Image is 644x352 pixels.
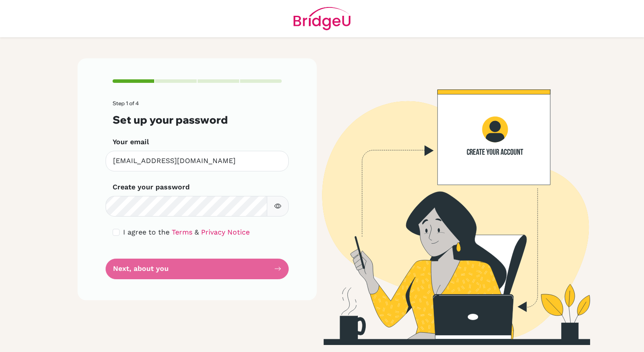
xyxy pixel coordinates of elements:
label: Create your password [113,182,190,192]
a: Privacy Notice [201,228,250,236]
h3: Set up your password [113,114,282,126]
label: Your email [113,137,149,147]
a: Terms [172,228,192,236]
span: & [195,228,199,236]
span: I agree to the [123,228,170,236]
input: Insert your email* [106,151,289,171]
span: Step 1 of 4 [113,100,139,107]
